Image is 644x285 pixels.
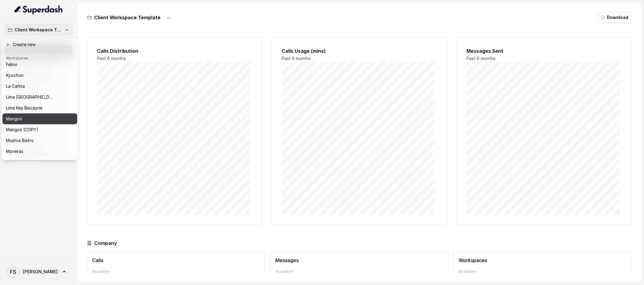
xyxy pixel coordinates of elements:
[1,38,78,160] div: Client Workspace Template
[5,24,72,35] button: Client Workspace Template
[6,61,18,68] p: Felino
[6,126,38,133] p: Mangos (COPY)
[6,137,34,144] p: Mojitos Bistro
[14,26,63,33] p: Client Workspace Template
[6,159,27,166] p: Papi's Grill
[6,115,22,122] p: Mangos
[6,148,23,155] p: Moreiras
[2,53,77,62] header: Workspaces
[6,93,54,101] p: Lima [GEOGRAPHIC_DATA]
[6,83,25,90] p: La Cañita
[6,72,24,79] p: Kyochon
[6,104,42,112] p: Lima Key Biscayne
[2,39,77,50] button: Create new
